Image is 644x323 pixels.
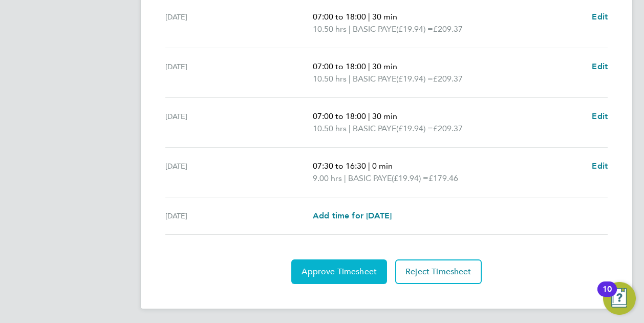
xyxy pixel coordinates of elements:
span: | [344,173,346,183]
span: 10.50 hrs [313,124,347,133]
span: Edit [592,111,608,121]
span: Edit [592,161,608,171]
span: £209.37 [433,124,463,133]
span: | [368,161,370,171]
span: 9.00 hrs [313,173,342,183]
span: Reject Timesheet [405,267,471,277]
span: (£19.94) = [396,24,433,34]
span: (£19.94) = [392,173,428,183]
div: [DATE] [165,110,313,135]
div: [DATE] [165,160,313,185]
button: Reject Timesheet [395,259,482,284]
span: BASIC PAYE [348,172,392,185]
span: Add time for [DATE] [313,211,392,220]
span: | [368,62,370,71]
span: BASIC PAYE [353,23,396,35]
span: | [368,111,370,121]
span: (£19.94) = [396,74,433,84]
button: Open Resource Center, 10 new notifications [603,282,636,315]
span: Approve Timesheet [302,267,377,277]
span: 0 min [372,161,393,171]
span: £209.37 [433,74,463,84]
span: 07:00 to 18:00 [313,111,366,121]
span: | [349,24,351,34]
span: 30 min [372,111,397,121]
a: Edit [592,60,608,73]
span: BASIC PAYE [353,73,396,85]
span: 07:30 to 16:30 [313,161,366,171]
a: Edit [592,11,608,23]
span: Edit [592,62,608,71]
a: Edit [592,160,608,172]
span: £179.46 [428,173,458,183]
div: [DATE] [165,210,313,222]
button: Approve Timesheet [291,259,387,284]
span: 07:00 to 18:00 [313,12,366,22]
span: 30 min [372,12,397,22]
a: Add time for [DATE] [313,210,392,222]
span: 30 min [372,62,397,71]
span: BASIC PAYE [353,123,396,135]
span: £209.37 [433,24,463,34]
span: (£19.94) = [396,124,433,133]
span: | [349,124,351,133]
span: | [349,74,351,84]
span: | [368,12,370,22]
span: 10.50 hrs [313,24,347,34]
a: Edit [592,110,608,123]
div: [DATE] [165,60,313,85]
span: 10.50 hrs [313,74,347,84]
span: 07:00 to 18:00 [313,62,366,71]
div: 10 [603,289,612,302]
div: [DATE] [165,11,313,35]
span: Edit [592,12,608,22]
